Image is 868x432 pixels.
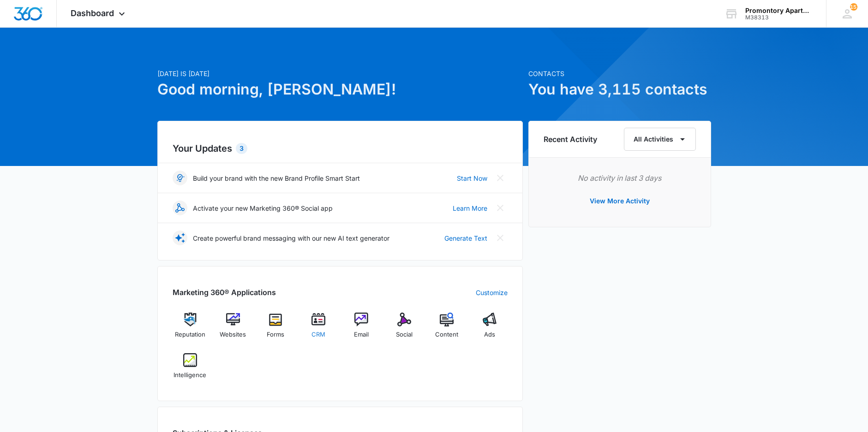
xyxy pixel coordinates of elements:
[544,172,696,183] p: No activity in last 3 days
[193,173,360,183] p: Build your brand with the new Brand Profile Smart Start
[311,330,325,339] span: CRM
[435,330,458,339] span: Content
[215,313,251,346] a: Websites
[472,313,508,346] a: Ads
[157,78,523,101] h1: Good morning, [PERSON_NAME]!
[745,7,813,14] div: account name
[476,288,508,297] a: Customize
[457,173,487,183] a: Start Now
[850,3,857,11] span: 157
[624,128,696,151] button: All Activities
[493,201,508,215] button: Close
[484,330,495,339] span: Ads
[173,313,208,346] a: Reputation
[354,330,369,339] span: Email
[493,231,508,245] button: Close
[396,330,413,339] span: Social
[386,313,422,346] a: Social
[220,330,246,339] span: Websites
[71,8,114,18] span: Dashboard
[429,313,465,346] a: Content
[157,69,523,78] p: [DATE] is [DATE]
[173,353,208,386] a: Intelligence
[258,313,293,346] a: Forms
[850,3,857,11] div: notifications count
[236,143,247,154] div: 3
[745,14,813,21] div: account id
[174,371,206,380] span: Intelligence
[267,330,284,339] span: Forms
[493,171,508,185] button: Close
[173,142,508,155] h2: Your Updates
[193,203,333,213] p: Activate your new Marketing 360® Social app
[173,287,276,298] h2: Marketing 360® Applications
[528,78,711,101] h1: You have 3,115 contacts
[453,203,487,213] a: Learn More
[344,313,379,346] a: Email
[544,134,597,145] h6: Recent Activity
[301,313,336,346] a: CRM
[528,69,711,78] p: Contacts
[444,233,487,243] a: Generate Text
[193,233,389,243] p: Create powerful brand messaging with our new AI text generator
[581,190,659,212] button: View More Activity
[175,330,205,339] span: Reputation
